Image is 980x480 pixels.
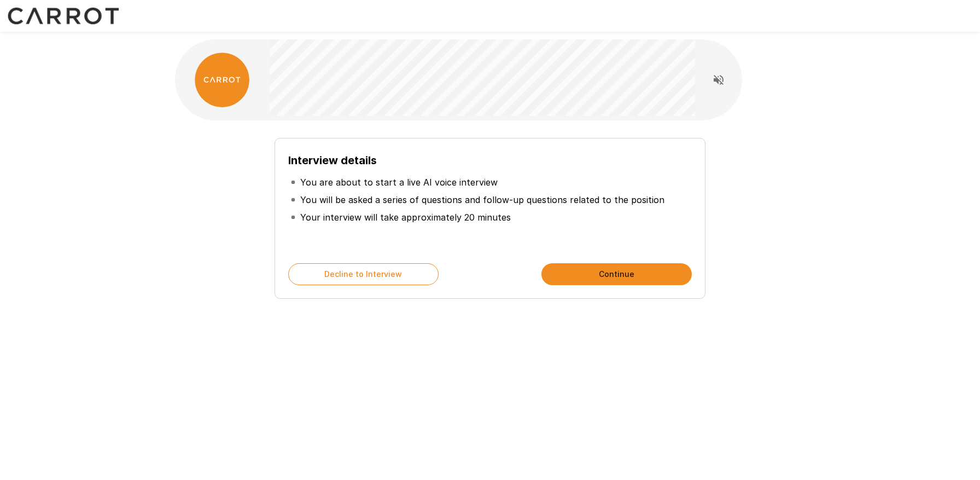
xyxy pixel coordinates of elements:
[300,211,511,224] p: Your interview will take approximately 20 minutes
[541,263,692,285] button: Continue
[300,193,664,206] p: You will be asked a series of questions and follow-up questions related to the position
[288,154,377,167] b: Interview details
[195,53,249,107] img: carrot_logo.png
[288,263,439,285] button: Decline to Interview
[300,176,498,189] p: You are about to start a live AI voice interview
[708,69,730,91] button: Read questions aloud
